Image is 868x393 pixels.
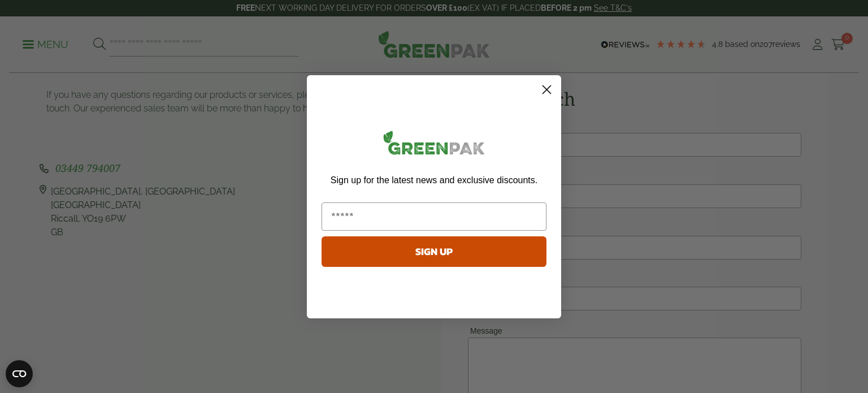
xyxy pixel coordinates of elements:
[331,175,537,185] span: Sign up for the latest news and exclusive discounts.
[6,360,33,387] button: Open CMP widget
[322,236,546,267] button: SIGN UP
[537,80,557,100] button: Close dialog
[322,126,546,164] img: greenpak_logo
[322,202,546,231] input: Email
